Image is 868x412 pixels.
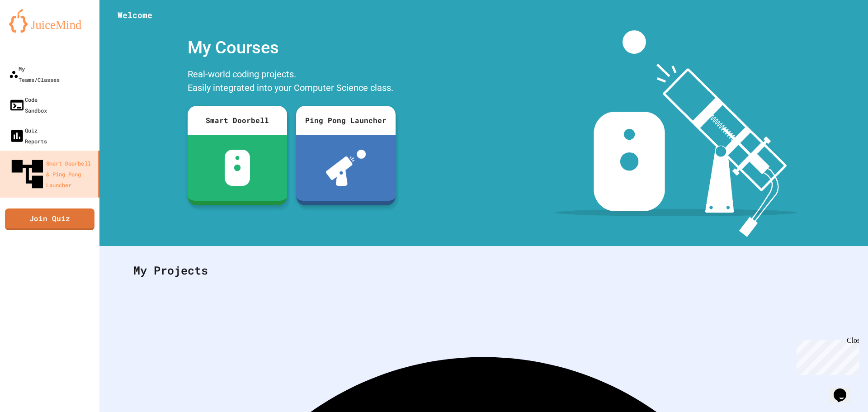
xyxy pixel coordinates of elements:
[9,125,47,147] div: Quiz Reports
[9,155,94,193] div: Smart Doorbell & Ping Pong Launcher
[183,30,400,65] div: My Courses
[296,106,396,135] div: Ping Pong Launcher
[793,336,859,375] iframe: chat widget
[9,94,47,116] div: Code Sandbox
[555,30,797,237] img: banner-image-my-projects.png
[5,208,94,230] a: Join Quiz
[183,65,400,99] div: Real-world coding projects. Easily integrated into your Computer Science class.
[9,63,60,85] div: My Teams/Classes
[188,106,287,135] div: Smart Doorbell
[225,150,250,186] img: sdb-white.svg
[4,4,62,57] div: Chat with us now!Close
[830,376,859,403] iframe: chat widget
[9,9,90,33] img: logo-orange.svg
[124,253,843,288] div: My Projects
[326,150,366,186] img: ppl-with-ball.png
